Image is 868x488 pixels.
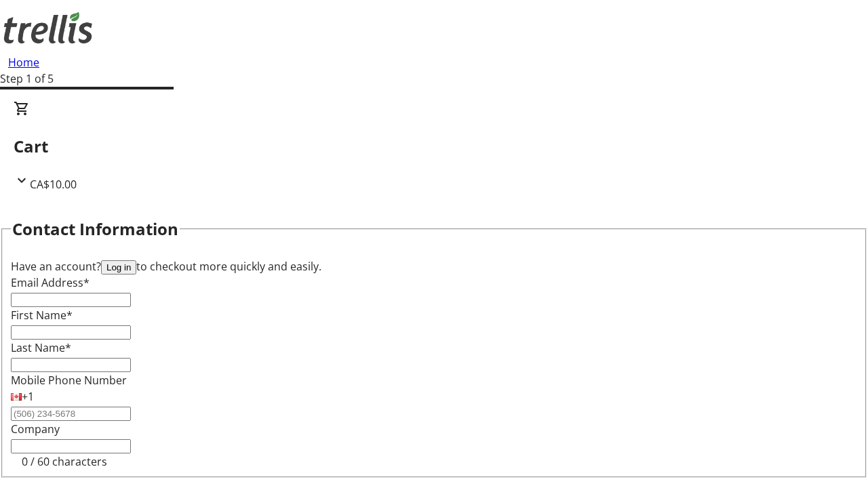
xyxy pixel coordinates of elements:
input: (506) 234-5678 [11,407,131,421]
span: CA$10.00 [30,177,77,192]
label: First Name* [11,308,73,323]
label: Email Address* [11,275,90,290]
label: Last Name* [11,340,71,355]
div: Have an account? to checkout more quickly and easily. [11,258,857,274]
label: Mobile Phone Number [11,373,127,388]
div: CartCA$10.00 [14,100,854,192]
h2: Cart [14,134,854,159]
button: Log in [101,260,136,274]
tr-character-limit: 0 / 60 characters [22,454,107,469]
label: Company [11,422,60,436]
h2: Contact Information [12,217,178,241]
